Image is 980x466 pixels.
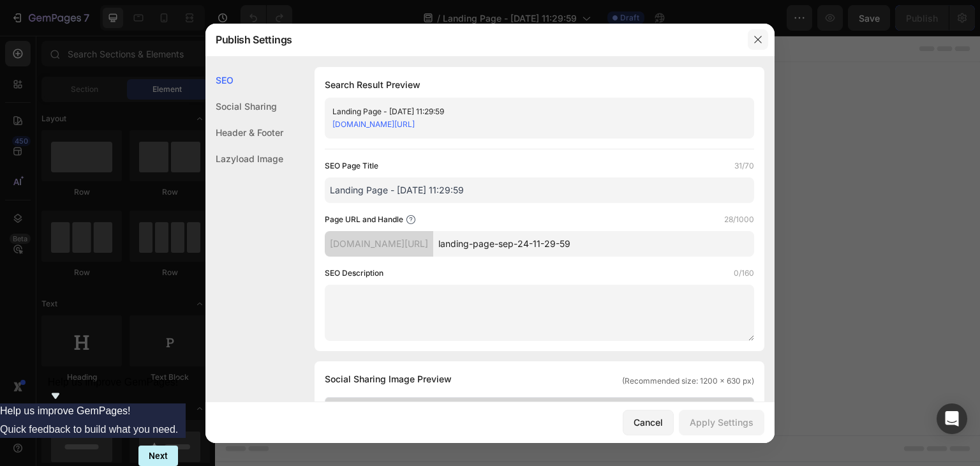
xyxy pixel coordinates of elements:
label: 28/1000 [724,213,754,226]
div: Landing Page - [DATE] 11:29:59 [332,105,725,118]
button: Add elements [385,244,475,270]
label: SEO Description [325,267,383,280]
button: Cancel [623,410,674,435]
div: Apply Settings [690,416,754,429]
div: Cancel [634,416,663,429]
div: Start with Sections from sidebar [306,219,460,234]
h1: Search Result Preview [325,77,754,93]
span: Help us improve GemPages! [48,377,179,387]
label: 0/160 [734,267,754,280]
button: Add sections [290,244,378,270]
button: Show survey - Help us improve GemPages! [48,377,179,403]
label: SEO Page Title [325,160,378,172]
label: 31/70 [734,160,754,172]
input: Handle [433,231,754,257]
div: Header & Footer [205,119,283,146]
div: Start with Generating from URL or image [297,316,469,326]
div: Social Sharing [205,93,283,119]
div: Lazyload Image [205,146,283,172]
label: Page URL and Handle [325,213,403,226]
div: [DOMAIN_NAME][URL] [325,231,433,257]
a: [DOMAIN_NAME][URL] [332,119,415,129]
div: Open Intercom Messenger [937,403,967,434]
div: Publish Settings [205,23,741,56]
input: Title [325,177,754,203]
button: Apply Settings [679,410,764,435]
div: SEO [205,67,283,93]
span: Social Sharing Image Preview [325,372,452,387]
span: (Recommended size: 1200 x 630 px) [622,375,754,387]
